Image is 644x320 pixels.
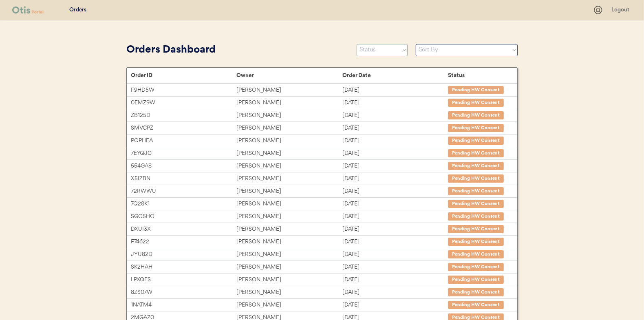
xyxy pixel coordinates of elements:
[342,199,448,209] div: [DATE]
[131,86,236,95] div: F9HD5W
[236,136,342,146] div: [PERSON_NAME]
[342,300,448,310] div: [DATE]
[342,187,448,196] div: [DATE]
[131,212,236,221] div: SGO5HO
[131,300,236,310] div: 1NATM4
[342,136,448,146] div: [DATE]
[131,174,236,183] div: X5IZBN
[342,225,448,234] div: [DATE]
[342,237,448,247] div: [DATE]
[126,42,348,58] div: Orders Dashboard
[342,149,448,158] div: [DATE]
[236,288,342,297] div: [PERSON_NAME]
[131,263,236,272] div: SK2HAH
[236,225,342,234] div: [PERSON_NAME]
[342,161,448,171] div: [DATE]
[342,250,448,259] div: [DATE]
[131,275,236,285] div: LPXQES
[342,86,448,95] div: [DATE]
[236,237,342,247] div: [PERSON_NAME]
[131,199,236,209] div: 7Q28K1
[131,187,236,196] div: 72RWWU
[236,275,342,285] div: [PERSON_NAME]
[342,288,448,297] div: [DATE]
[131,288,236,297] div: 8ZS07W
[236,124,342,133] div: [PERSON_NAME]
[342,174,448,183] div: [DATE]
[342,98,448,108] div: [DATE]
[236,111,342,120] div: [PERSON_NAME]
[342,72,448,79] div: Order Date
[448,72,509,79] div: Status
[342,124,448,133] div: [DATE]
[131,225,236,234] div: DXUI3X
[131,111,236,120] div: ZB125D
[236,98,342,108] div: [PERSON_NAME]
[236,263,342,272] div: [PERSON_NAME]
[342,263,448,272] div: [DATE]
[342,111,448,120] div: [DATE]
[131,98,236,108] div: 0EMZ9W
[131,237,236,247] div: F74622
[131,124,236,133] div: SMVCPZ
[236,199,342,209] div: [PERSON_NAME]
[131,161,236,171] div: 554GA8
[236,187,342,196] div: [PERSON_NAME]
[236,72,342,79] div: Owner
[342,212,448,221] div: [DATE]
[131,72,236,79] div: Order ID
[236,250,342,259] div: [PERSON_NAME]
[131,250,236,259] div: JYU82D
[342,275,448,285] div: [DATE]
[69,7,86,13] u: Orders
[236,86,342,95] div: [PERSON_NAME]
[236,300,342,310] div: [PERSON_NAME]
[611,6,632,14] div: Logout
[131,149,236,158] div: 7EYQJC
[131,136,236,146] div: PQPHEA
[236,161,342,171] div: [PERSON_NAME]
[236,149,342,158] div: [PERSON_NAME]
[236,212,342,221] div: [PERSON_NAME]
[236,174,342,183] div: [PERSON_NAME]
